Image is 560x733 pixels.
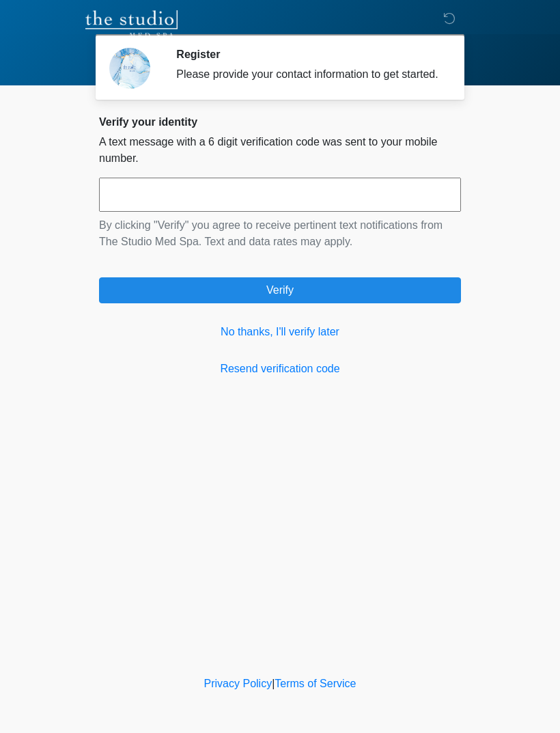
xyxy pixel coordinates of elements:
[99,134,461,167] p: A text message with a 6 digit verification code was sent to your mobile number.
[204,678,272,689] a: Privacy Policy
[275,678,356,689] a: Terms of Service
[272,678,275,689] a: |
[99,324,461,340] a: No thanks, I'll verify later
[99,115,461,128] h2: Verify your identity
[99,361,461,377] a: Resend verification code
[176,48,440,61] h2: Register
[99,277,461,303] button: Verify
[176,66,440,83] div: Please provide your contact information to get started.
[99,217,461,250] p: By clicking "Verify" you agree to receive pertinent text notifications from The Studio Med Spa. T...
[109,48,150,89] img: Agent Avatar
[85,10,178,38] img: The Studio Med Spa Logo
